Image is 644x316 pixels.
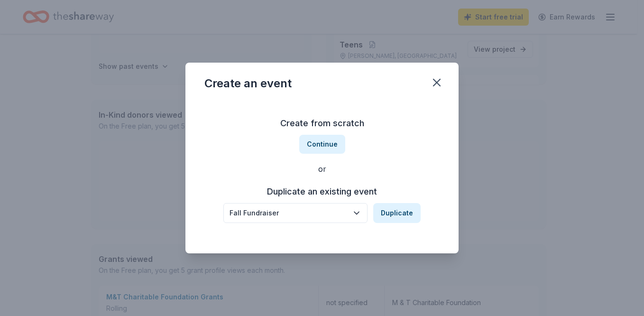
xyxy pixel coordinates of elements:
h3: Create from scratch [204,116,440,131]
button: Continue [299,135,345,154]
div: Fall Fundraiser [230,207,348,219]
div: Create an event [204,76,292,91]
div: or [204,163,440,175]
h3: Duplicate an existing event [223,184,421,199]
button: Fall Fundraiser [223,203,368,223]
button: Duplicate [373,203,421,223]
